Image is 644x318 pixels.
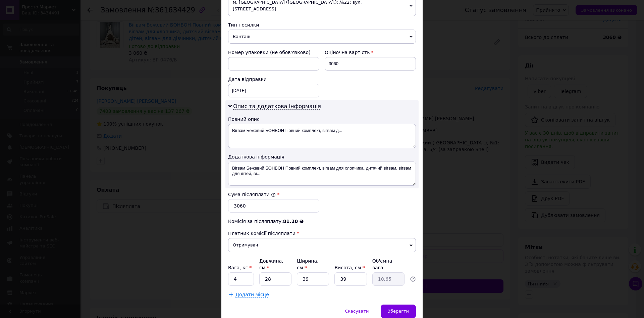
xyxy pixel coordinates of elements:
[228,124,416,148] textarea: Вігвам Бежевий БОНБОН Повний комплект, вігвам д...
[228,153,416,160] div: Додаткова інформація
[259,258,283,270] label: Довжина, см
[388,309,409,314] span: Зберегти
[372,258,405,271] div: Об'ємна вага
[228,265,252,270] label: Вага, кг
[228,162,416,186] textarea: Вігвам Бежевий БОНБОН Повний комплект, вігвам для хлопчика, дитячий вігвам, вігвам для дітей, ві...
[228,231,296,236] span: Платник комісії післяплати
[228,30,416,44] span: Вантаж
[228,218,416,225] div: Комісія за післяплату:
[228,22,259,28] span: Тип посилки
[228,238,416,252] span: Отримувач
[228,192,276,197] label: Сума післяплати
[297,258,318,270] label: Ширина, см
[228,49,319,56] div: Номер упаковки (не обов'язково)
[334,265,365,270] label: Висота, см
[325,49,416,56] div: Оціночна вартість
[228,76,319,83] div: Дата відправки
[283,219,304,224] span: 81.20 ₴
[235,292,269,298] span: Додати місце
[228,116,416,123] div: Повний опис
[233,103,321,110] span: Опис та додаткова інформація
[345,309,369,314] span: Скасувати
